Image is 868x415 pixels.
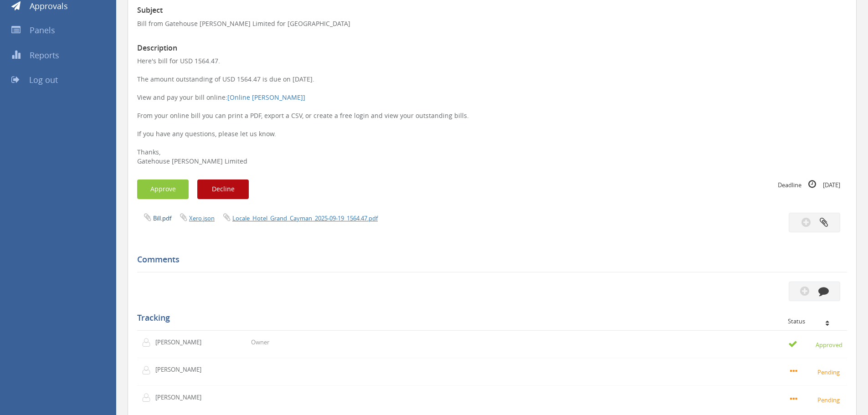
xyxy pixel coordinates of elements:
[137,19,847,28] p: Bill from Gatehouse [PERSON_NAME] Limited for [GEOGRAPHIC_DATA]
[788,318,840,324] div: Status
[137,255,840,264] h5: Comments
[227,93,305,102] a: [Online [PERSON_NAME]]
[137,6,847,15] h3: Subject
[30,50,59,61] span: Reports
[155,365,208,374] p: [PERSON_NAME]
[790,395,842,405] small: Pending
[29,74,58,85] span: Log out
[137,56,847,166] p: Here's bill for USD 1564.47. The amount outstanding of USD 1564.47 is due on [DATE]. View and pay...
[232,214,378,222] a: Locale_Hotel_Grand_Cayman_2025-09-19_1564.47.pdf
[153,214,171,222] a: Bill.pdf
[155,393,208,402] p: [PERSON_NAME]
[137,313,840,323] h5: Tracking
[30,25,55,36] span: Panels
[189,214,215,222] a: Xero.json
[197,179,249,199] button: Decline
[778,179,840,190] small: Deadline [DATE]
[142,338,155,347] img: user-icon.png
[251,338,269,347] p: Owner
[790,367,842,377] small: Pending
[142,393,155,402] img: user-icon.png
[788,339,842,349] small: Approved
[30,0,68,11] span: Approvals
[137,44,847,52] h3: Description
[155,338,208,347] p: [PERSON_NAME]
[142,366,155,375] img: user-icon.png
[137,179,189,199] button: Approve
